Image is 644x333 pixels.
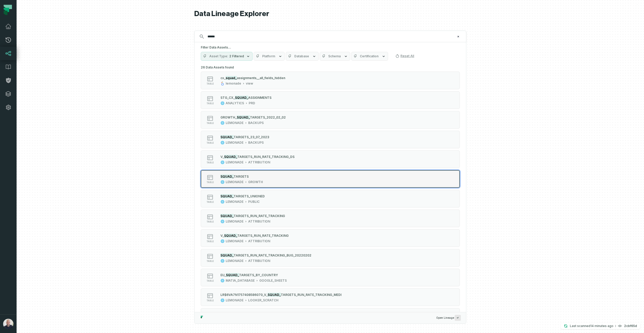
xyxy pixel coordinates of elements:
button: Last scanned[DATE] 10:55:04 AM2cbf65d [561,323,640,329]
button: tableMATIA_DATABASEGOOGLE_SHEETS [201,269,460,286]
span: assignments__all_fields_hidden [237,76,285,80]
button: tableLEMONADEPUBLIC [201,190,460,207]
mark: SQUAD_ [220,194,234,198]
div: MATIA_DATABASE [226,279,255,283]
button: tableLEMONADEATTRIBUTION [201,249,460,267]
div: LEMONADE [226,239,244,243]
div: Suggestions [195,64,466,312]
button: tableLEMONADEATTRIBUTION [201,229,460,247]
mark: SQUAD_ [224,234,237,238]
button: tableLEMONADEBACKUPS [201,111,460,129]
span: table [206,142,214,144]
span: table [206,299,214,302]
span: TARGETS_RUN_RATE_TRACKING_MEDI [281,293,341,297]
button: tableLEMONADEATTRIBUTION [201,308,460,326]
button: tableANALYTICSPRD [201,91,460,109]
div: ATTRIBUTION [248,259,270,263]
div: LEMONADE [226,141,244,145]
span: TARGETS_23_07_2023 [234,135,269,139]
span: table [206,240,214,243]
mark: SQUAD_ [237,115,250,119]
mark: SQUAD_ [220,214,234,218]
button: Reset All [393,52,416,60]
relative-time: Sep 10, 2025, 10:55 AM GMT+3 [590,324,613,328]
span: ASSIGNMENTS [248,96,271,100]
span: TARGETS_BY_COUNTRY [239,273,278,277]
span: table [206,201,214,203]
span: Certification [360,54,378,58]
button: Database [286,52,319,61]
span: table [206,102,214,105]
h4: 2cbf65d [624,324,637,328]
span: LR$6VA7N1757408586070 [220,293,263,297]
div: GOOGLE_SHEETS [259,279,287,283]
span: TARGETS_RUN_RATE_TRACKING_BUG_20220202 [234,253,311,257]
span: Platform [262,54,275,58]
button: tableLEMONADELOOKER_SCRATCH [201,288,460,306]
div: BACKUPS [248,121,264,125]
span: TARGETS [234,175,249,178]
div: LEMONADE [226,121,244,125]
mark: SQUAD_ [235,96,248,100]
span: GROW [220,115,231,119]
span: TARGETS_UNIONED [234,194,265,198]
span: V_ [220,155,224,159]
span: TARGETS_RUN_RATE_TRACKING [234,214,285,218]
div: LEMONADE [226,200,244,204]
span: STG_ [220,96,229,100]
span: 2 Filtered [229,54,244,58]
div: PUBLIC [248,200,260,204]
div: PRD [249,101,255,105]
button: tableLEMONADEGROWTH [201,170,460,188]
div: LEMONADE [226,259,244,263]
span: table [206,260,214,262]
mark: SQUAD_ [220,253,234,257]
span: TARGETS_2022_02_02 [250,115,286,119]
span: Schema [328,54,341,58]
span: TH_ [231,115,237,119]
button: Certification [351,52,388,61]
span: TARGETS_RUN_RATE_TRACKING_DS [237,155,295,159]
div: LEMONADE [226,219,244,224]
div: lemonade [226,81,241,86]
div: LOOKER_SCRATCH [248,298,278,302]
img: avatar of Daniel Ochoa Bimblich [3,319,13,329]
p: Last scanned [570,323,613,329]
h1: Data Lineage Explorer [194,9,466,18]
div: view [246,81,253,86]
span: TARGETS_RUN_RATE_TRACKING [237,234,289,238]
button: tableLEMONADEATTRIBUTION [201,210,460,227]
mark: SQUAD_ [220,175,234,178]
span: table [206,280,214,282]
button: Platform [254,52,285,61]
mark: SQUAD_ [268,293,281,297]
div: GROWTH [248,180,263,184]
span: Asset Type [209,54,228,58]
button: Clear search query [456,34,461,39]
span: Press ↵ to add a new Data Asset to the graph [455,315,461,321]
h5: Filter Data Assets... [201,45,460,50]
button: tablelemonadeview [201,72,460,89]
button: Schema [320,52,350,61]
button: Asset Type2 Filtered [201,52,253,61]
div: ANALYTICS [226,101,244,105]
span: table [206,161,214,164]
span: Database [294,54,309,58]
div: ATTRIBUTION [248,160,270,164]
div: ATTRIBUTION [248,219,270,224]
span: _V_ [263,293,268,297]
button: tableLEMONADEBACKUPS [201,131,460,148]
span: table [206,181,214,184]
div: LEMONADE [226,298,244,302]
mark: SQUAD_ [224,155,237,159]
mark: squad_ [226,76,237,80]
span: CX_ [229,96,235,100]
span: table [206,220,214,223]
button: tableLEMONADEATTRIBUTION [201,150,460,168]
div: LEMONADE [226,160,244,164]
span: V_ [220,234,224,238]
span: table [206,82,214,85]
div: BACKUPS [248,141,264,145]
span: EU_ [220,273,226,277]
div: LEMONADE [226,180,244,184]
